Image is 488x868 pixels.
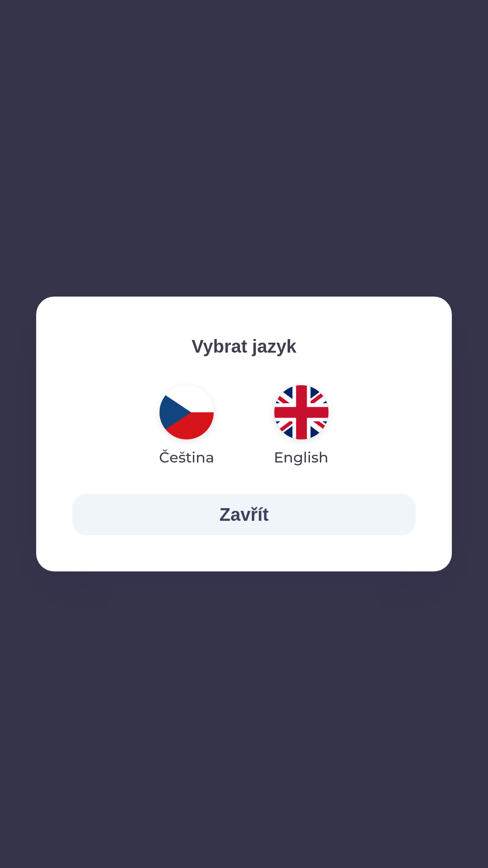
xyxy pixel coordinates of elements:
[252,378,350,476] button: English
[160,385,214,439] img: cs flag
[274,447,328,468] p: English
[72,494,416,535] button: Zavřít
[137,378,236,476] button: Čeština
[159,447,214,468] p: Čeština
[274,385,328,439] img: en flag
[72,333,416,360] p: Vybrat jazyk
